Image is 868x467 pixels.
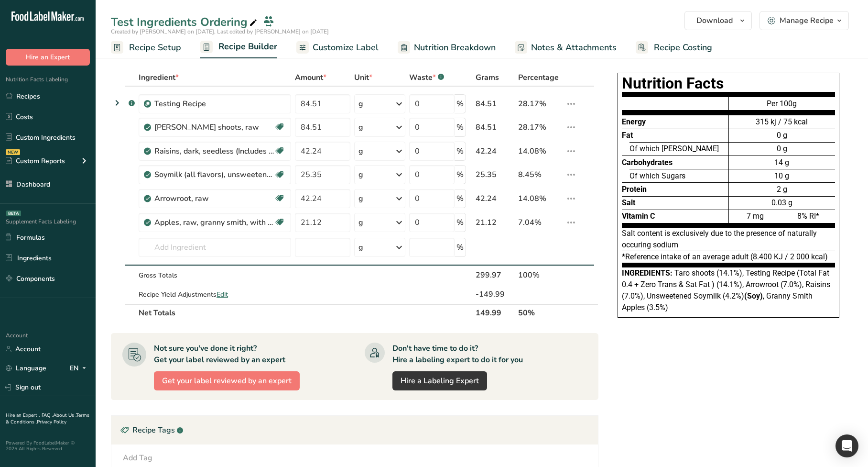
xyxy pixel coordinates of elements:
[729,156,835,169] div: 14 g
[139,72,179,83] span: Ingredient
[476,289,515,300] div: -149.99
[42,412,53,419] a: FAQ .
[6,49,90,66] button: Hire an Expert
[518,98,562,110] div: 28.17%
[398,37,496,58] a: Nutrition Breakdown
[622,185,647,194] span: Protein
[53,412,76,419] a: About Us .
[516,304,564,321] th: 50%
[476,217,515,228] div: 21.12
[6,440,90,452] div: Powered By FoodLabelMaker © 2025 All Rights Reserved
[295,72,326,83] span: Amount
[358,217,363,228] div: g
[358,169,363,180] div: g
[518,72,559,83] span: Percentage
[129,41,181,54] span: Recipe Setup
[37,419,66,425] a: Privacy Policy
[6,360,46,377] a: Language
[476,72,499,83] span: Grams
[70,363,90,374] div: EN
[622,228,835,251] div: Salt content is exclusively due to the presence of naturally occuring sodium
[759,11,849,30] button: Manage Recipe
[622,117,646,126] span: Energy
[518,169,562,180] div: 8.45%
[123,452,152,464] div: Add Tag
[476,193,515,204] div: 42.24
[6,149,20,155] div: NEW
[622,158,673,167] span: Carbohydrates
[414,41,496,54] span: Nutrition Breakdown
[622,251,835,267] div: *Reference intake of an average adult (8.400 KJ / 2 000 kcal)
[518,122,562,133] div: 28.17%
[162,375,292,387] span: Get your label reviewed by an expert
[780,15,834,26] div: Manage Recipe
[515,37,617,58] a: Notes & Attachments
[476,169,515,180] div: 25.35
[729,169,835,182] div: 10 g
[154,122,274,133] div: [PERSON_NAME] shoots, raw
[358,193,363,204] div: g
[392,343,523,366] div: Don't have time to do it? Hire a labeling expert to do it for you
[518,269,562,281] div: 100%
[392,371,487,390] a: Hire a Labeling Expert
[6,412,40,419] a: Hire an Expert .
[6,156,65,166] div: Custom Reports
[684,11,752,30] button: Download
[111,13,259,31] div: Test Ingredients Ordering
[729,129,835,142] div: 0 g
[6,211,21,216] div: BETA
[154,193,274,204] div: Arrowroot, raw
[218,40,277,53] span: Recipe Builder
[111,28,329,35] span: Created by [PERSON_NAME] on [DATE], Last edited by [PERSON_NAME] on [DATE]
[622,198,635,207] span: Salt
[476,98,515,110] div: 84.51
[636,37,712,58] a: Recipe Costing
[474,304,517,321] th: 149.99
[518,193,562,204] div: 14.08%
[139,238,291,257] input: Add Ingredient
[835,434,858,457] div: Open Intercom Messenger
[409,72,444,83] div: Waste
[137,304,468,321] th: Net Totals
[154,169,274,180] div: Soymilk (all flavors), unsweetened, with added calcium, vitamins A and D
[296,37,379,58] a: Customize Label
[313,41,379,54] span: Customize Label
[729,142,835,156] div: 0 g
[629,171,685,180] span: Of which Sugars
[622,268,830,312] span: Taro shoots (14.1%), Testing Recipe (Total Fat 0.4 + Zero Trans & Sat Fat ) (14.1%), Arrowroot (7...
[729,116,835,128] div: 315 kj / 75 kcal
[622,211,655,221] span: Vitamin C
[622,77,835,90] h1: Nutrition Facts
[476,145,515,157] div: 42.24
[358,145,363,157] div: g
[154,145,274,157] div: Raisins, dark, seedless (Includes foods for USDA's Food Distribution Program)
[154,217,274,228] div: Apples, raw, granny smith, with skin (Includes foods for USDA's Food Distribution Program)
[358,122,363,133] div: g
[144,100,151,108] img: Sub Recipe
[797,211,819,221] span: 8% RI*
[154,343,285,366] div: Not sure you've done it right? Get your label reviewed by an expert
[200,36,277,59] a: Recipe Builder
[729,196,835,210] div: 0.03 g
[6,412,89,425] a: Terms & Conditions .
[139,289,291,300] div: Recipe Yield Adjustments
[654,41,712,54] span: Recipe Costing
[476,269,515,281] div: 299.97
[154,371,300,390] button: Get your label reviewed by an expert
[518,145,562,157] div: 14.08%
[111,37,181,58] a: Recipe Setup
[729,182,835,196] div: 2 g
[139,270,291,280] div: Gross Totals
[744,291,763,300] b: (Soy)
[696,15,733,26] span: Download
[217,290,228,299] span: Edit
[358,98,363,110] div: g
[622,268,673,278] span: Ingredients:
[358,242,363,253] div: g
[111,416,598,445] div: Recipe Tags
[729,210,782,223] div: 7 mg
[154,98,274,110] div: Testing Recipe
[354,72,372,83] span: Unit
[729,97,835,115] div: Per 100g
[518,217,562,228] div: 7.04%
